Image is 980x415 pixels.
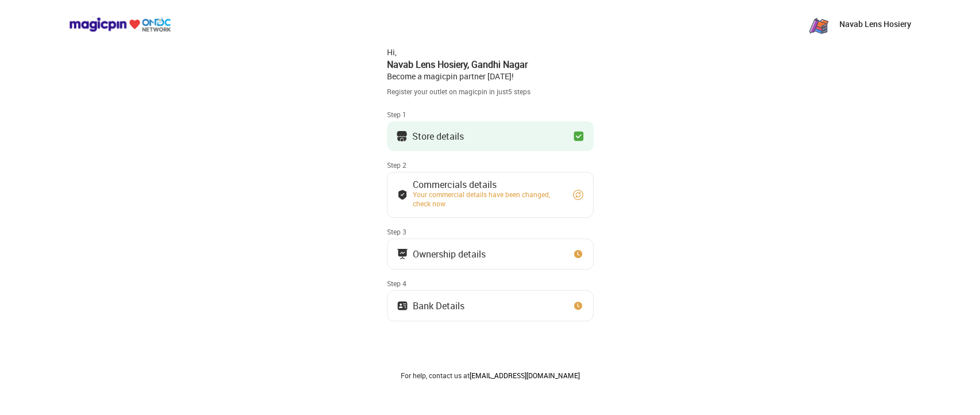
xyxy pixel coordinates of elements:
[807,13,830,36] img: zN8eeJ7_1yFC7u6ROh_yaNnuSMByXp4ytvKet0ObAKR-3G77a2RQhNqTzPi8_o_OMQ7Yu_PgX43RpeKyGayj_rdr-Pw
[572,248,584,260] img: clock_icon_new.67dbf243.svg
[387,87,594,97] div: Register your outlet on magicpin in just 5 steps
[387,227,594,236] div: Step 3
[470,371,580,380] a: [EMAIL_ADDRESS][DOMAIN_NAME]
[396,130,408,142] img: storeIcon.9b1f7264.svg
[573,130,584,142] img: checkbox_green.749048da.svg
[387,121,594,151] button: Store details
[413,251,486,257] div: Ownership details
[839,18,911,30] p: Navab Lens Hosiery
[387,371,594,380] div: For help, contact us at
[413,182,562,187] div: Commercials details
[412,133,464,139] div: Store details
[387,290,594,321] button: Bank Details
[387,47,594,82] div: Hi, Become a magicpin partner [DATE]!
[572,189,584,201] img: refresh_circle.10b5a287.svg
[387,58,594,71] div: Navab Lens Hosiery , Gandhi Nagar
[387,279,594,288] div: Step 4
[387,172,594,218] button: Commercials detailsYour commercial details have been changed, check now
[387,239,594,270] button: Ownership details
[572,300,584,312] img: clock_icon_new.67dbf243.svg
[397,248,408,260] img: commercials_icon.983f7837.svg
[387,110,594,119] div: Step 1
[387,160,594,170] div: Step 2
[397,300,408,312] img: ownership_icon.37569ceb.svg
[413,190,562,208] div: Your commercial details have been changed, check now
[413,303,464,309] div: Bank Details
[397,189,408,201] img: bank_details_tick.fdc3558c.svg
[69,17,171,32] img: ondc-logo-new-small.8a59708e.svg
